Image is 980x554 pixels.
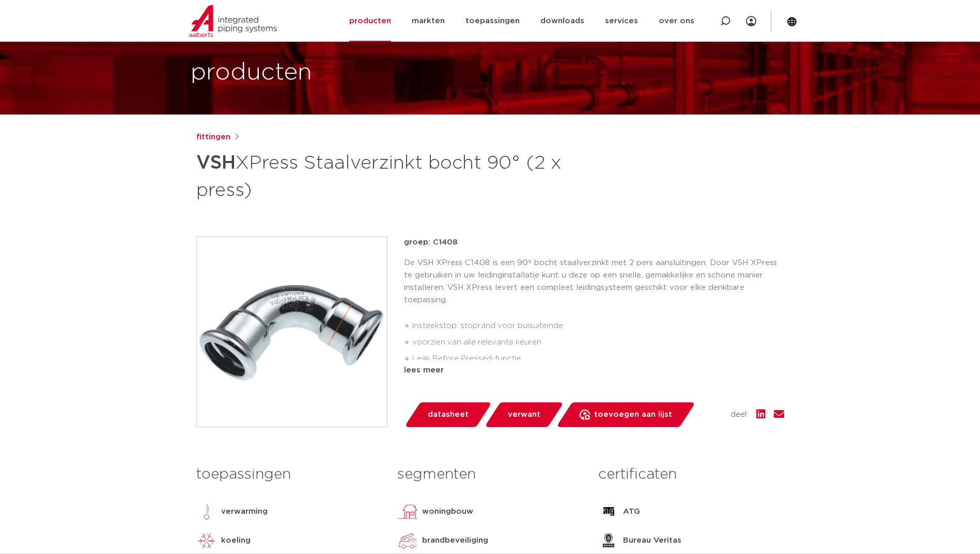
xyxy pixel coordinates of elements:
[196,501,217,522] img: verwarming
[598,530,619,551] img: Bureau Veritas
[404,364,784,377] div: lees meer
[397,501,418,522] img: woningbouw
[196,464,382,485] h3: toepassingen
[598,464,784,485] h3: certificaten
[598,501,619,522] img: ATG
[422,534,488,547] p: brandbeveiliging
[422,506,473,518] p: woningbouw
[428,406,469,423] span: datasheet
[508,406,540,423] span: verwant
[594,406,672,423] span: toevoegen aan lijst
[197,237,387,427] img: Product Image for VSH XPress Staalverzinkt bocht 90° (2 x press)
[412,318,784,334] li: insteekstop: stoprand voor buisuiteinde
[623,534,681,547] p: Bureau Veritas
[623,506,640,518] p: ATG
[221,506,268,518] p: verwarming
[404,257,784,306] p: De VSH XPress C1408 is een 90º bocht staalverzinkt met 2 pers aansluitingen. Door VSH XPress te g...
[730,409,748,421] span: deel:
[221,534,251,547] p: koeling
[484,402,564,427] a: verwant
[196,154,236,172] strong: VSH
[397,530,418,551] img: brandbeveiliging
[196,131,230,143] a: fittingen
[404,236,784,249] p: groep: C1408
[412,351,784,367] li: Leak Before Pressed-functie
[404,402,492,427] a: datasheet
[397,464,583,485] h3: segmenten
[196,530,217,551] img: koeling
[196,148,584,203] h1: XPress Staalverzinkt bocht 90° (2 x press)
[191,56,312,89] h1: producten
[412,334,784,351] li: voorzien van alle relevante keuren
